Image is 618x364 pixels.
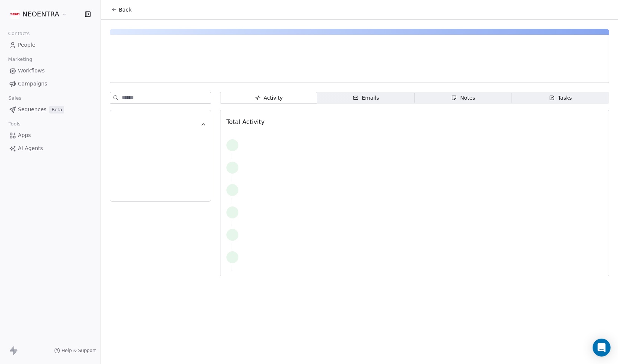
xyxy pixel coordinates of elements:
[62,348,96,354] span: Help & Support
[49,106,64,113] span: Beta
[6,65,95,77] a: Workflows
[107,3,136,16] button: Back
[6,142,95,155] a: AI Agents
[54,348,96,354] a: Help & Support
[5,118,24,130] span: Tools
[549,94,572,102] div: Tasks
[226,118,265,125] span: Total Activity
[18,67,45,75] span: Workflows
[254,94,283,102] div: Activity
[5,93,25,104] span: Sales
[9,8,69,21] button: NEOENTRA
[451,94,475,102] div: Notes
[18,144,43,152] span: AI Agents
[6,39,95,51] a: People
[18,80,47,88] span: Campaigns
[18,106,46,113] span: Sequences
[6,103,95,116] a: SequencesBeta
[22,9,59,19] span: NEOENTRA
[353,94,379,102] div: Emails
[5,54,35,65] span: Marketing
[119,6,132,13] span: Back
[6,78,95,90] a: Campaigns
[18,131,31,139] span: Apps
[10,10,19,19] img: Additional.svg
[6,129,95,141] a: Apps
[5,28,33,39] span: Contacts
[18,41,35,49] span: People
[593,339,611,357] div: Open Intercom Messenger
